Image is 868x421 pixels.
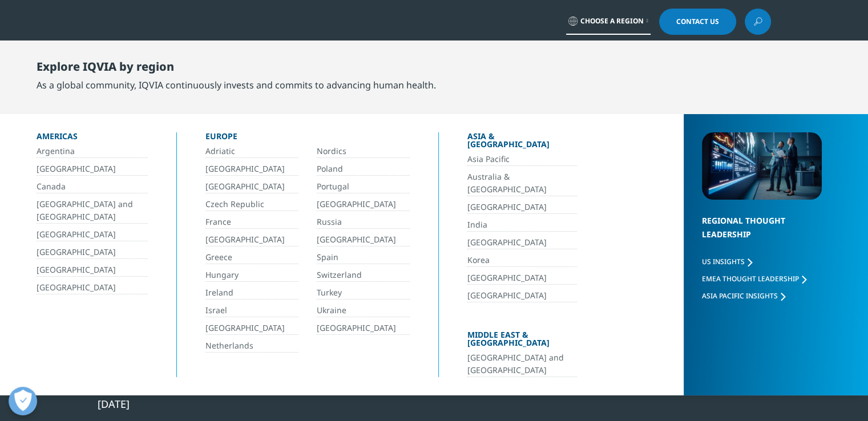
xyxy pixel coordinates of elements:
div: Americas [37,132,148,145]
a: Asia Pacific Insights [702,291,785,301]
div: As a global community, IQVIA continuously invests and commits to advancing human health. [37,78,436,92]
div: Middle East & [GEOGRAPHIC_DATA] [467,331,577,351]
a: [GEOGRAPHIC_DATA] and [GEOGRAPHIC_DATA] [467,351,577,377]
a: Contact Us [659,9,736,35]
a: Asia Pacific [467,153,577,166]
a: [GEOGRAPHIC_DATA] [205,163,298,176]
a: Netherlands [205,339,298,353]
a: Korea [467,254,577,267]
a: [GEOGRAPHIC_DATA] and [GEOGRAPHIC_DATA] [37,198,148,224]
a: [GEOGRAPHIC_DATA] [205,180,298,193]
a: Portugal [317,180,410,193]
a: Canada [37,180,148,193]
a: US Insights [702,257,752,266]
a: [GEOGRAPHIC_DATA] [317,198,410,211]
div: [DATE] [98,397,489,411]
a: [GEOGRAPHIC_DATA] [467,289,577,302]
div: Europe [205,132,410,145]
a: Ukraine [317,304,410,317]
a: [GEOGRAPHIC_DATA] [37,264,148,277]
nav: Primary [193,40,771,94]
a: Nordics [317,145,410,158]
a: [GEOGRAPHIC_DATA] [37,228,148,241]
span: Choose a Region [580,17,644,26]
a: Israel [205,304,298,317]
a: Spain [317,251,410,264]
a: [GEOGRAPHIC_DATA] [317,233,410,246]
a: Switzerland [317,269,410,282]
div: Asia & [GEOGRAPHIC_DATA] [467,132,577,153]
img: 2093_analyzing-data-using-big-screen-display-and-laptop.png [702,132,822,200]
a: Russia [317,216,410,229]
button: Apri preferenze [9,387,37,415]
a: Ireland [205,286,298,299]
a: [GEOGRAPHIC_DATA] [467,236,577,249]
span: US Insights [702,257,745,266]
a: [GEOGRAPHIC_DATA] [37,281,148,294]
a: [GEOGRAPHIC_DATA] [467,201,577,214]
a: Turkey [317,286,410,299]
a: Hungary [205,269,298,282]
a: [GEOGRAPHIC_DATA] [467,272,577,285]
a: [GEOGRAPHIC_DATA] [37,163,148,176]
span: Contact Us [676,18,719,25]
a: Argentina [37,145,148,158]
a: France [205,216,298,229]
a: Greece [205,251,298,264]
a: [GEOGRAPHIC_DATA] [205,322,298,335]
div: Regional Thought Leadership [702,214,822,256]
a: Australia & [GEOGRAPHIC_DATA] [467,171,577,196]
a: Adriatic [205,145,298,158]
div: Explore IQVIA by region [37,60,436,78]
span: Asia Pacific Insights [702,291,778,301]
a: [GEOGRAPHIC_DATA] [37,246,148,259]
a: EMEA Thought Leadership [702,274,806,284]
span: EMEA Thought Leadership [702,274,799,284]
a: Poland [317,163,410,176]
a: Czech Republic [205,198,298,211]
a: India [467,218,577,232]
a: [GEOGRAPHIC_DATA] [205,233,298,246]
a: [GEOGRAPHIC_DATA] [317,322,410,335]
